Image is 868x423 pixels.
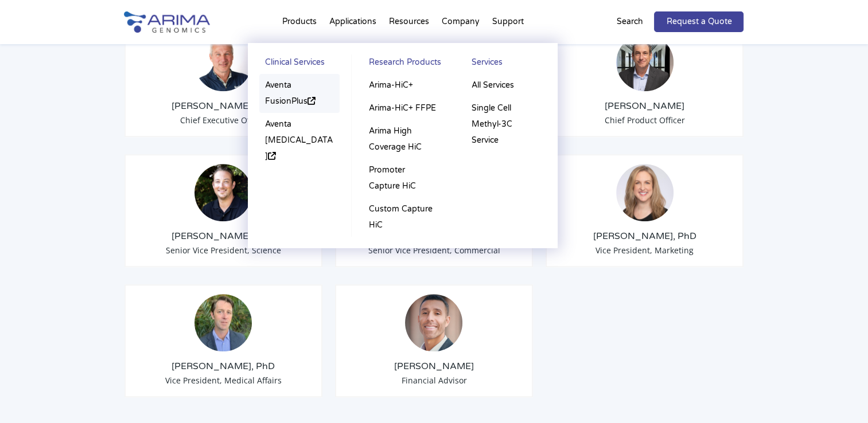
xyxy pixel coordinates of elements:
[134,360,313,373] h3: [PERSON_NAME], PhD
[363,54,443,74] a: Research Products
[555,100,734,112] h3: [PERSON_NAME]
[194,164,252,221] img: Anthony-Schmitt_Arima-Genomics.png
[194,294,252,351] img: 1632501909860.jpeg
[363,159,443,198] a: Promoter Capture HiC
[363,97,443,120] a: Arima-HiC+ FFPE
[259,54,340,74] a: Clinical Services
[401,375,466,386] span: Financial Advisor
[616,34,674,91] img: Chris-Roberts.jpg
[180,115,267,126] span: Chief Executive Officer
[616,14,643,29] p: Search
[345,360,524,373] h3: [PERSON_NAME]
[555,230,734,242] h3: [PERSON_NAME], PhD
[363,120,443,159] a: Arima High Coverage HiC
[616,164,674,221] img: 19364919-cf75-45a2-a608-1b8b29f8b955.jpg
[654,11,744,32] a: Request a Quote
[165,375,282,386] span: Vice President, Medical Affairs
[134,100,313,112] h3: [PERSON_NAME], PhD
[466,54,546,74] a: Services
[466,97,546,152] a: Single Cell Methyl-3C Service
[166,245,281,256] span: Senior Vice President, Science
[124,11,210,33] img: Arima-Genomics-logo
[259,74,340,113] a: Aventa FusionPlus
[259,113,340,168] a: Aventa [MEDICAL_DATA]
[605,115,685,126] span: Chief Product Officer
[363,74,443,97] a: Arima-HiC+
[405,294,462,351] img: A.-Seltser-Headshot.jpeg
[134,230,313,242] h3: [PERSON_NAME], PhD
[363,198,443,237] a: Custom Capture HiC
[194,34,252,91] img: Tom-Willis.jpg
[466,74,546,97] a: All Services
[368,245,500,256] span: Senior Vice President, Commercial
[595,245,694,256] span: Vice President, Marketing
